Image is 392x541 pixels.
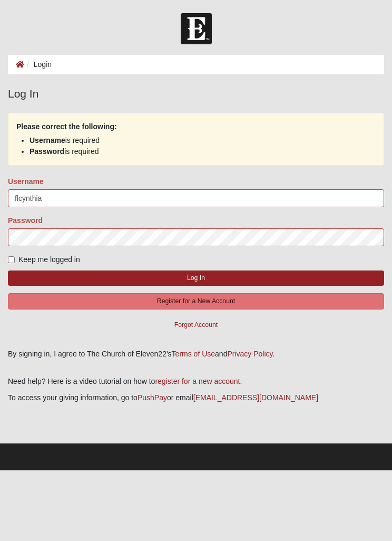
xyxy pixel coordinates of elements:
li: Login [24,59,52,70]
strong: Password [30,147,64,156]
input: Keep me logged in [8,256,15,263]
a: register for a new account [155,377,240,385]
label: Password [8,215,43,226]
div: By signing in, I agree to The Church of Eleven22's and . [8,349,384,360]
a: PushPay [138,393,167,402]
p: Need help? Here is a video tutorial on how to . [8,376,384,387]
img: Church of Eleven22 Logo [181,13,212,44]
button: Register for a New Account [8,293,384,310]
a: [EMAIL_ADDRESS][DOMAIN_NAME] [193,393,318,402]
span: Keep me logged in [18,255,80,264]
legend: Log In [8,85,384,102]
button: Log In [8,270,384,286]
li: is required [30,135,362,146]
div: Please correct the following: [8,113,384,166]
a: Terms of Use [172,350,215,358]
li: is required [30,146,362,157]
p: To access your giving information, go to or email [8,392,384,403]
strong: Username [30,136,65,144]
label: Username [8,176,44,187]
button: Forgot Account [8,317,384,333]
a: Privacy Policy [227,350,272,358]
